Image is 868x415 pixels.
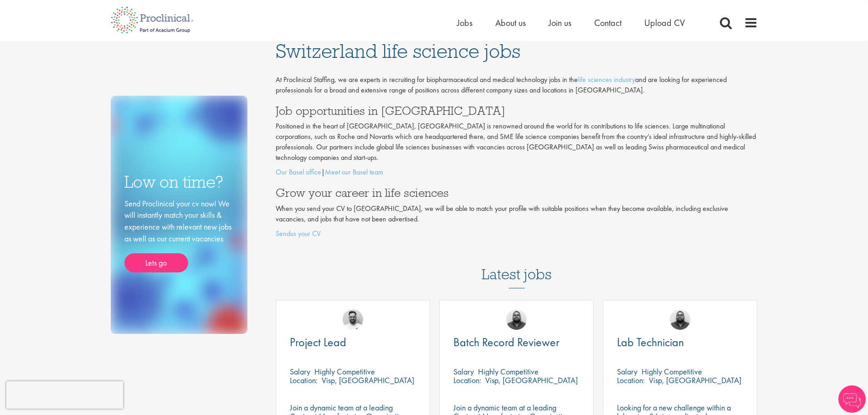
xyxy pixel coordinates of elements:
a: Batch Record Reviewer [453,337,580,348]
a: Contact [594,17,621,29]
img: Chatbot [838,385,866,413]
a: life sciences industry [578,75,635,84]
div: Send Proclinical your cv now! We will instantly match your skills & experience with relevant new ... [124,198,234,273]
span: Location: [617,375,645,385]
span: Batch Record Reviewer [453,334,560,350]
a: Jobs [457,17,473,29]
iframe: reCAPTCHA [6,381,123,409]
span: Location: [453,375,481,385]
p: Visp, [GEOGRAPHIC_DATA] [322,375,414,385]
span: Switzerland life science jobs [276,39,520,63]
span: Salary [290,366,310,377]
span: Lab Technician [617,334,684,350]
p: Highly Competitive [642,366,702,377]
a: Our Basel office [276,167,321,177]
h3: Job opportunities in [GEOGRAPHIC_DATA] [276,105,758,117]
img: Ashley Bennett [506,309,527,330]
p: When you send your CV to [GEOGRAPHIC_DATA], we will be able to match your profile with suitable p... [276,204,758,225]
p: Visp, [GEOGRAPHIC_DATA] [485,375,578,385]
p: Positioned in the heart of [GEOGRAPHIC_DATA], [GEOGRAPHIC_DATA] is renowned around the world for ... [276,121,758,163]
a: Join us [549,17,571,29]
p: At Proclinical Staffing, we are experts in recruiting for biopharmaceutical and medical technolog... [276,75,758,96]
a: Meet our Basel team [325,167,383,177]
img: Ashley Bennett [670,309,690,330]
a: Sendus your CV [276,229,321,238]
span: Salary [453,366,474,377]
a: Lab Technician [617,337,743,348]
h3: Latest jobs [482,244,552,288]
h3: Grow your career in life sciences [276,187,758,199]
span: Project Lead [290,334,346,350]
p: | [276,167,758,178]
span: Location: [290,375,318,385]
a: Project Lead [290,337,416,348]
p: Highly Competitive [314,366,375,377]
img: Emile De Beer [343,309,363,330]
a: Upload CV [644,17,685,29]
a: Lets go [124,253,188,272]
a: About us [495,17,526,29]
p: Visp, [GEOGRAPHIC_DATA] [649,375,741,385]
p: Highly Competitive [478,366,539,377]
h3: Low on time? [124,173,234,191]
span: Salary [617,366,637,377]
